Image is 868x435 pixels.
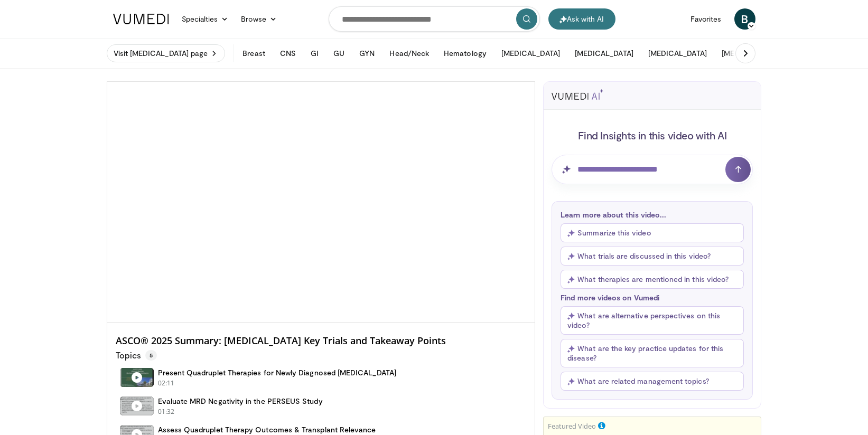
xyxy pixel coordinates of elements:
button: GU [327,43,351,64]
button: Breast [236,43,271,64]
a: Browse [235,8,283,30]
a: B [734,8,755,30]
small: Featured Video [548,421,596,431]
button: GYN [353,43,381,64]
button: [MEDICAL_DATA] [568,43,640,64]
button: GI [304,43,325,64]
img: vumedi-ai-logo.svg [552,89,603,100]
input: Question for AI [552,155,753,184]
button: Summarize this video [561,223,744,242]
button: Hematology [437,43,493,64]
a: Specialties [175,8,235,30]
button: [MEDICAL_DATA] [495,43,566,64]
h4: ASCO® 2025 Summary: [MEDICAL_DATA] Key Trials and Takeaway Points [116,335,527,347]
h4: Present Quadruplet Therapies for Newly Diagnosed [MEDICAL_DATA] [158,368,396,377]
button: [MEDICAL_DATA] [715,43,787,64]
button: What are the key practice updates for this disease? [561,339,744,367]
p: Learn more about this video... [561,210,744,219]
span: 5 [145,350,157,361]
button: What trials are discussed in this video? [561,247,744,266]
video-js: Video Player [107,82,535,323]
a: Favorites [684,8,728,30]
p: Topics [116,350,157,361]
button: What are alternative perspectives on this video? [561,306,744,335]
button: What are related management topics? [561,372,744,391]
p: 02:11 [158,379,175,388]
button: What therapies are mentioned in this video? [561,270,744,289]
p: Find more videos on Vumedi [561,293,744,302]
h4: Assess Quadruplet Therapy Outcomes & Transplant Relevance [158,425,376,434]
h4: Find Insights in this video with AI [552,128,753,142]
input: Search topics, interventions [329,6,540,32]
h4: Evaluate MRD Negativity in the PERSEUS Study [158,396,323,406]
button: Head/Neck [383,43,435,64]
img: VuMedi Logo [113,14,169,24]
p: 01:32 [158,407,175,417]
button: CNS [274,43,302,64]
button: Ask with AI [548,8,615,30]
button: [MEDICAL_DATA] [642,43,713,64]
a: Visit [MEDICAL_DATA] page [107,44,226,62]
